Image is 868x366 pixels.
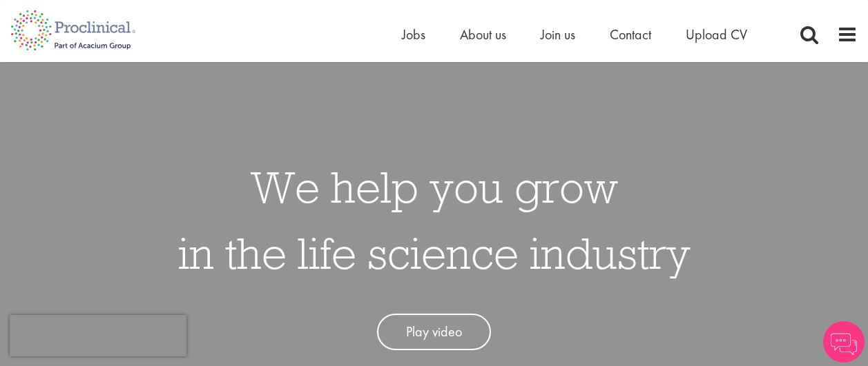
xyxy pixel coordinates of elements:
[541,26,575,43] a: Join us
[460,26,506,43] a: About us
[377,314,491,350] a: Play video
[686,26,747,43] a: Upload CV
[402,26,425,43] a: Jobs
[178,154,691,286] h1: We help you grow in the life science industry
[610,26,651,43] a: Contact
[823,321,865,363] img: Chatbot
